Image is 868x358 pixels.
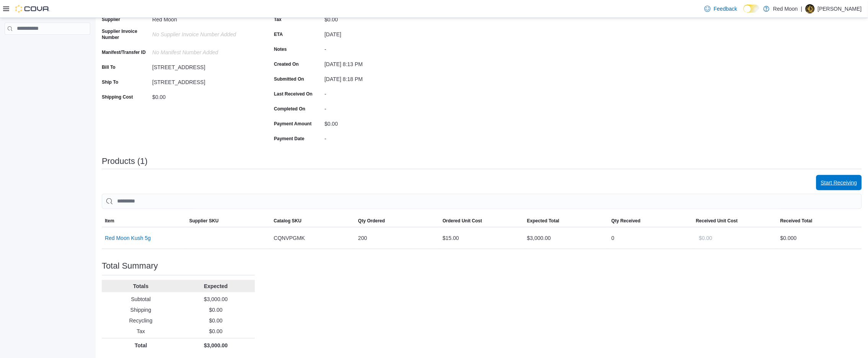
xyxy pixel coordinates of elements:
button: Received Unit Cost [693,215,778,227]
nav: Complex example [5,36,90,55]
p: Shipping [105,306,177,314]
h3: Total Summary [102,261,158,271]
span: Supplier SKU [189,218,219,224]
label: Manifest/Transfer ID [102,49,146,55]
button: Received Total [777,215,862,227]
label: Created On [274,61,299,67]
button: Start Receiving [816,175,862,190]
div: Red Moon [152,13,255,23]
a: Feedback [702,1,740,16]
span: Catalog SKU [274,218,302,224]
label: Shipping Cost [102,94,133,100]
div: No Manifest Number added [152,46,255,55]
span: Expected Total [527,218,559,224]
button: Ordered Unit Cost [440,215,524,227]
span: Qty Received [612,218,641,224]
span: Start Receiving [821,179,857,186]
button: Qty Received [609,215,693,227]
label: Submitted On [274,76,304,82]
p: Subtotal [105,295,177,303]
p: $0.00 [180,306,252,314]
div: No Supplier Invoice Number added [152,28,255,37]
p: $0.00 [180,327,252,335]
span: CQNVPGMK [274,233,305,243]
p: $3,000.00 [180,342,252,349]
span: Item [105,218,114,224]
label: Payment Date [274,136,304,142]
p: Recycling [105,317,177,324]
input: Dark Mode [744,5,760,13]
div: $0.00 [152,91,255,100]
h3: Products (1) [102,157,148,166]
div: - [325,103,427,112]
div: [DATE] 8:13 PM [325,58,427,67]
div: $3,000.00 [524,230,609,246]
div: [STREET_ADDRESS] [152,76,255,85]
span: $0.00 [699,234,713,242]
button: Item [102,215,186,227]
span: Dark Mode [744,13,744,13]
p: $0.00 [180,317,252,324]
div: $0.00 0 [780,233,859,243]
p: [PERSON_NAME] [818,4,862,13]
button: Supplier SKU [186,215,271,227]
label: Ship To [102,79,118,85]
div: 200 [355,230,440,246]
div: [DATE] [325,28,427,37]
label: Tax [274,16,282,23]
span: Received Unit Cost [696,218,738,224]
label: Supplier Invoice Number [102,28,149,40]
label: Completed On [274,106,305,112]
img: Cova [15,5,50,13]
div: - [325,88,427,97]
div: $0.00 [325,118,427,127]
div: 0 [609,230,693,246]
div: [STREET_ADDRESS] [152,61,255,70]
button: Expected Total [524,215,609,227]
div: Chris Jan [806,4,815,13]
button: Qty Ordered [355,215,440,227]
span: Qty Ordered [358,218,385,224]
p: Tax [105,327,177,335]
p: Red Moon [773,4,798,13]
button: $0.00 [696,230,716,246]
div: $0.00 [325,13,427,23]
label: ETA [274,31,283,37]
div: [DATE] 8:18 PM [325,73,427,82]
p: Total [105,342,177,349]
div: - [325,43,427,52]
label: Last Received On [274,91,313,97]
span: Feedback [714,5,737,13]
p: | [801,4,803,13]
button: Red Moon Kush 5g [105,235,151,241]
div: - [325,133,427,142]
p: $3,000.00 [180,295,252,303]
label: Notes [274,46,287,52]
button: Catalog SKU [271,215,355,227]
label: Bill To [102,64,116,70]
p: Expected [180,282,252,290]
span: Ordered Unit Cost [443,218,482,224]
label: Supplier [102,16,120,23]
p: Totals [105,282,177,290]
label: Payment Amount [274,121,312,127]
span: Received Total [780,218,813,224]
div: $15.00 [440,230,524,246]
